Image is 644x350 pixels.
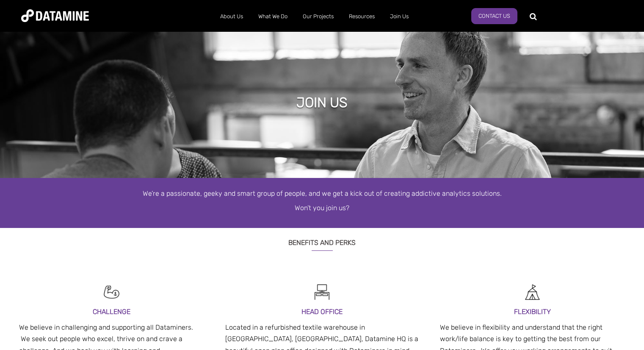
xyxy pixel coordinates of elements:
p: Won’t you join us? [81,203,564,213]
a: Join Us [382,6,416,28]
a: About Us [213,6,251,28]
img: Recruitment [312,283,332,302]
a: Our Projects [295,6,341,28]
h3: FLEXIBILITY [440,306,625,317]
a: Resources [341,6,382,28]
img: Recruitment [102,283,121,302]
h3: CHALLENGE [19,306,204,317]
h1: Join Us [296,93,348,112]
p: We’re a passionate, geeky and smart group of people, and we get a kick out of creating addictive ... [81,189,564,199]
a: Contact Us [471,8,517,24]
h3: HEAD OFFICE [225,306,419,317]
h3: Benefits and Perks [81,228,564,251]
img: Recruitment [523,283,542,302]
a: What We Do [251,6,295,28]
img: Datamine [21,9,89,22]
